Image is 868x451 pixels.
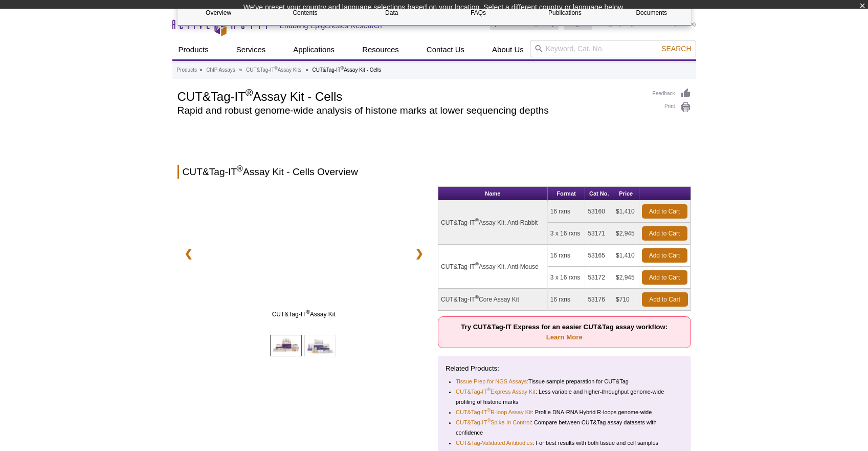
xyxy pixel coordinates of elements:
[661,45,691,53] span: Search
[438,245,548,289] td: CUT&Tag-IT Assay Kit, Anti-Mouse
[548,267,586,289] td: 3 x 16 rxns
[530,40,696,57] input: Keyword, Cat. No.
[642,248,687,263] a: Add to Cart
[178,1,259,25] a: Overview
[613,201,639,223] td: $1,410
[456,376,528,386] a: Tissue Prep for NGS Assays:
[456,417,675,438] li: : Compare between CUT&Tag assay datasets with confidence
[438,187,548,201] th: Name
[438,289,548,311] td: CUT&Tag-IT Core Assay Kit
[548,187,586,201] th: Format
[585,187,613,201] th: Cat No.
[177,242,199,265] a: ❮
[237,164,243,173] sup: ®
[456,407,532,417] a: CUT&Tag-IT®R-loop Assay Kit
[585,201,613,223] td: 53160
[486,40,530,59] a: About Us
[475,262,479,267] sup: ®
[642,270,687,285] a: Add to Cart
[341,66,344,71] sup: ®
[548,289,586,311] td: 16 rxns
[456,386,536,397] a: CUT&Tag-IT®Express Assay Kit
[312,67,381,73] li: CUT&Tag-IT Assay Kit - Cells
[172,40,215,59] a: Products
[642,204,687,219] a: Add to Cart
[437,1,519,25] a: FAQs
[487,388,491,393] sup: ®
[642,226,687,241] a: Add to Cart
[456,386,675,407] li: : Less variable and higher-throughput genome-wide profiling of histone marks
[548,245,586,267] td: 16 rxns
[613,267,639,289] td: $2,945
[177,165,691,179] h2: CUT&Tag-IT Assay Kit - Cells Overview
[548,223,586,245] td: 3 x 16 rxns
[446,363,683,374] p: Related Products:
[177,66,197,75] a: Products
[585,267,613,289] td: 53172
[611,1,692,25] a: Documents
[177,88,642,103] h1: CUT&Tag-IT Assay Kit - Cells
[356,40,405,59] a: Resources
[613,289,639,311] td: $710
[658,44,694,53] button: Search
[305,67,308,73] li: »
[585,289,613,311] td: 53176
[653,88,691,99] a: Feedback
[585,245,613,267] td: 53165
[246,66,301,75] a: CUT&Tag-IT®Assay Kits
[585,223,613,245] td: 53171
[613,187,639,201] th: Price
[239,67,242,73] li: »
[456,376,675,386] li: Tissue sample preparation for CUT&Tag
[487,408,491,413] sup: ®
[613,245,639,267] td: $1,410
[475,218,479,223] sup: ®
[203,309,405,319] span: CUT&Tag-IT Assay Kit
[456,438,532,448] a: CUT&Tag-Validated Antibodies
[456,438,675,448] li: : For best results with both tissue and cell samples
[351,1,432,25] a: Data
[546,333,583,341] a: Learn More
[408,242,430,265] a: ❯
[456,417,531,427] a: CUT&Tag-IT®Spike-In Control
[642,292,688,307] a: Add to Cart
[475,294,479,300] sup: ®
[199,67,203,73] li: »
[246,87,253,98] sup: ®
[206,66,235,75] a: ChIP Assays
[461,323,667,341] strong: Try CUT&Tag-IT Express for an easier CUT&Tag assay workflow:
[230,40,272,59] a: Services
[306,309,309,315] sup: ®
[264,1,346,25] a: Contents
[287,40,341,59] a: Applications
[613,223,639,245] td: $2,945
[524,1,606,25] a: Publications
[456,407,675,417] li: : Profile DNA-RNA Hybrid R-loops genome-wide
[420,40,471,59] a: Contact Us
[275,66,278,71] sup: ®
[487,418,491,423] sup: ®
[438,201,548,245] td: CUT&Tag-IT Assay Kit, Anti-Rabbit
[653,102,691,113] a: Print
[548,201,586,223] td: 16 rxns
[177,106,642,115] h2: Rapid and robust genome-wide analysis of histone marks at lower sequencing depths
